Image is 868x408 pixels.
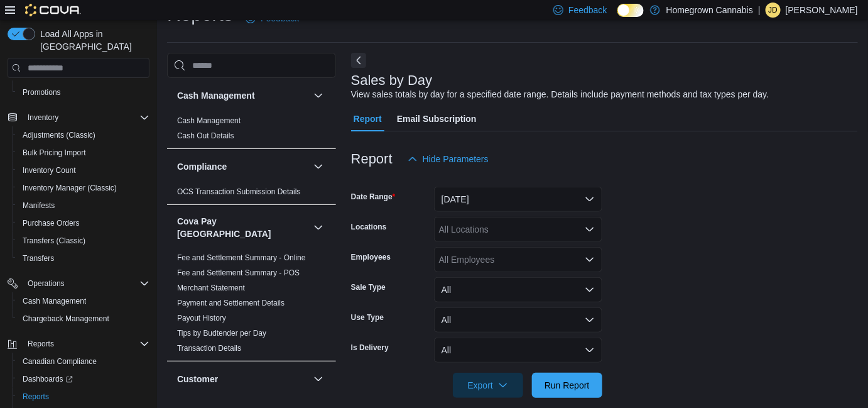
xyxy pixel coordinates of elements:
input: Dark Mode [617,4,644,17]
span: Transfers (Classic) [23,236,85,246]
button: All [434,338,602,363]
span: Dashboards [23,374,73,384]
button: All [434,277,602,302]
span: Inventory Count [18,163,149,178]
a: Transfers (Classic) [18,233,90,248]
button: Customer [311,372,326,387]
button: Next [351,53,366,68]
a: Bulk Pricing Import [18,145,91,160]
div: Cova Pay [GEOGRAPHIC_DATA] [167,250,336,361]
button: Compliance [177,160,308,173]
h3: Sales by Day [351,73,433,88]
p: [PERSON_NAME] [786,3,858,18]
a: Canadian Compliance [18,354,102,369]
span: Payment and Settlement Details [177,298,285,308]
span: Manifests [18,198,149,213]
button: Export [453,373,523,398]
span: Purchase Orders [23,218,80,228]
a: Chargeback Management [18,311,114,326]
h3: Customer [177,373,218,385]
span: Transfers [18,251,149,266]
span: Cash Management [18,294,149,309]
div: Cash Management [167,113,336,148]
button: Operations [23,276,70,291]
button: Chargeback Management [13,310,155,328]
span: Inventory Manager (Classic) [18,180,149,196]
button: Promotions [13,84,155,101]
a: OCS Transaction Submission Details [177,187,301,196]
div: Jordan Denomme [766,3,781,18]
button: Canadian Compliance [13,353,155,370]
a: Fee and Settlement Summary - POS [177,268,300,277]
span: Fee and Settlement Summary - Online [177,253,306,263]
a: Inventory Count [18,163,81,178]
span: Operations [23,276,149,291]
label: Use Type [351,312,384,323]
span: Promotions [18,85,149,100]
span: OCS Transaction Submission Details [177,187,301,197]
span: Cash Out Details [177,131,234,141]
span: Report [354,106,382,131]
button: Transfers [13,250,155,267]
span: JD [769,3,778,18]
a: Transaction Details [177,344,241,353]
button: Cova Pay [GEOGRAPHIC_DATA] [311,220,326,235]
button: Inventory [3,109,155,126]
button: Purchase Orders [13,214,155,232]
button: Transfers (Classic) [13,232,155,250]
a: Dashboards [18,372,78,387]
button: Cash Management [13,292,155,310]
span: Canadian Compliance [23,356,97,367]
button: Reports [3,335,155,353]
button: Customer [177,373,308,385]
span: Inventory [23,110,149,125]
label: Employees [351,252,391,262]
button: All [434,307,602,333]
a: Payment and Settlement Details [177,299,285,307]
label: Date Range [351,192,396,202]
button: Cash Management [311,88,326,103]
span: Fee and Settlement Summary - POS [177,268,300,278]
button: Adjustments (Classic) [13,126,155,144]
span: Cash Management [177,116,241,126]
a: Transfers [18,251,59,266]
button: Cova Pay [GEOGRAPHIC_DATA] [177,215,308,240]
span: Tips by Budtender per Day [177,328,266,338]
button: Cash Management [177,89,308,102]
button: Inventory [23,110,63,125]
a: Fee and Settlement Summary - Online [177,253,306,262]
button: Inventory Manager (Classic) [13,179,155,197]
label: Locations [351,222,387,232]
p: | [758,3,761,18]
a: Reports [18,389,54,404]
span: Email Subscription [397,106,477,131]
span: Inventory [28,113,58,123]
span: Chargeback Management [23,314,109,324]
a: Inventory Manager (Classic) [18,180,122,196]
span: Chargeback Management [18,311,149,326]
span: Cash Management [23,296,86,306]
p: Homegrown Cannabis [666,3,754,18]
span: Adjustments (Classic) [18,128,149,143]
button: Compliance [311,159,326,174]
button: Bulk Pricing Import [13,144,155,162]
h3: Cash Management [177,89,255,102]
span: Bulk Pricing Import [18,145,149,160]
button: Open list of options [585,255,595,265]
span: Feedback [568,4,607,16]
button: Run Report [532,373,602,398]
h3: Report [351,152,393,167]
span: Manifests [23,201,55,211]
span: Reports [28,339,54,349]
a: Merchant Statement [177,284,245,292]
button: [DATE] [434,187,602,212]
button: Manifests [13,197,155,214]
a: Payout History [177,314,226,323]
img: Cova [25,4,81,16]
span: Adjustments (Classic) [23,130,95,140]
div: View sales totals by day for a specified date range. Details include payment methods and tax type... [351,88,769,101]
span: Operations [28,278,65,289]
a: Cash Management [18,294,91,309]
span: Load All Apps in [GEOGRAPHIC_DATA] [35,28,149,53]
